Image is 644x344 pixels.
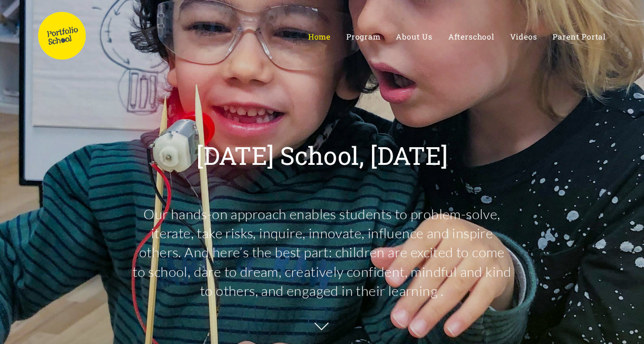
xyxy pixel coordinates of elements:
[553,32,606,41] a: Parent Portal
[510,31,537,41] span: Videos
[396,31,432,41] span: About Us
[196,143,448,168] p: [DATE] School, [DATE]
[510,32,537,41] a: Videos
[38,12,86,60] img: Portfolio School
[308,32,331,41] a: Home
[346,31,381,41] span: Program
[448,31,494,41] span: Afterschool
[131,204,513,301] p: Our hands-on approach enables students to problem-solve, iterate, take risks, inquire, innovate, ...
[308,31,331,41] span: Home
[553,31,606,41] span: Parent Portal
[448,32,494,41] a: Afterschool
